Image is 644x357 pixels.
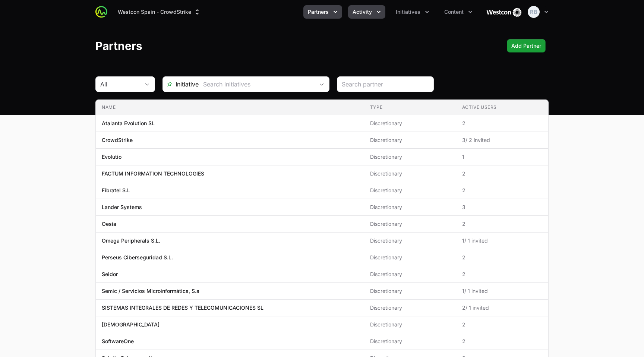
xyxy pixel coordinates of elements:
p: [DEMOGRAPHIC_DATA] [102,321,160,328]
span: Discretionary [370,254,450,261]
span: 2 [462,271,542,278]
input: Search partner [342,80,429,89]
span: Discretionary [370,271,450,278]
p: Omega Peripherals S.L. [102,237,160,244]
span: Discretionary [370,321,450,328]
span: Discretionary [370,187,450,194]
p: CrowdStrike [102,136,133,144]
p: Semic / Servicios Microinformática, S.a [102,287,199,295]
span: Discretionary [370,220,450,228]
span: 3 / 2 invited [462,136,542,144]
p: Fibratel S.L [102,187,130,194]
div: Activity menu [348,5,385,19]
span: 2 [462,338,542,345]
span: 2 [462,187,542,194]
div: Open [314,77,329,92]
th: Type [364,100,456,115]
span: 1 / 1 invited [462,287,542,295]
img: Westcon Spain [486,4,522,19]
th: Active Users [456,100,548,115]
span: 2 [462,321,542,328]
div: Content menu [440,5,477,19]
div: Supplier switch menu [113,5,205,19]
span: 2 [462,170,542,177]
span: Discretionary [370,170,450,177]
p: Lander Systems [102,203,142,211]
span: Partners [308,8,329,16]
h1: Partners [95,39,142,53]
span: 1 [462,153,542,161]
img: ActivitySource [95,6,107,18]
button: Content [440,5,477,19]
span: Discretionary [370,120,450,127]
button: Partners [303,5,342,19]
span: 2 [462,120,542,127]
span: Discretionary [370,136,450,144]
span: 2 [462,220,542,228]
span: 3 [462,203,542,211]
div: Partners menu [303,5,342,19]
p: Oesia [102,220,116,228]
span: 1 / 1 invited [462,237,542,244]
span: Discretionary [370,304,450,312]
p: Evolutio [102,153,121,161]
input: Search initiatives [199,77,314,92]
th: Name [96,100,364,115]
span: Activity [353,8,372,16]
span: Discretionary [370,287,450,295]
div: All [100,80,140,89]
span: Initiatives [396,8,420,16]
button: Westcon Spain - CrowdStrike [113,5,205,19]
div: Main navigation [107,5,477,19]
span: Initiative [163,80,199,89]
span: Discretionary [370,203,450,211]
button: Initiatives [391,5,434,19]
span: 2 / 1 invited [462,304,542,312]
p: Perseus Ciberseguridad S.L. [102,254,173,261]
p: Atalanta Evolution SL [102,120,155,127]
p: Seidor [102,271,118,278]
span: Add Partner [511,41,541,50]
p: SISTEMAS INTEGRALES DE REDES Y TELECOMUNICACIONES SL [102,304,263,312]
span: Discretionary [370,237,450,244]
span: Discretionary [370,153,450,161]
p: SoftwareOne [102,338,134,345]
div: Primary actions [507,39,546,53]
button: Add Partner [507,39,546,53]
span: Content [444,8,464,16]
div: Initiatives menu [391,5,434,19]
p: FACTUM INFORMATION TECHNOLOGIES [102,170,204,177]
button: All [96,77,155,92]
img: Raquel Bardaji [528,6,540,18]
span: Discretionary [370,338,450,345]
button: Activity [348,5,385,19]
span: 2 [462,254,542,261]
